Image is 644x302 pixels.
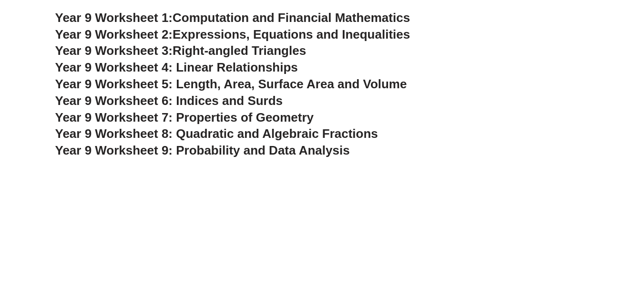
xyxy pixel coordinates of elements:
a: Year 9 Worksheet 1:Computation and Financial Mathematics [55,10,410,25]
a: Year 9 Worksheet 6: Indices and Surds [55,94,283,108]
a: Year 9 Worksheet 9: Probability and Data Analysis [55,143,350,157]
a: Year 9 Worksheet 2:Expressions, Equations and Inequalities [55,27,410,42]
span: Expressions, Equations and Inequalities [173,27,410,42]
iframe: Chat Widget [596,256,644,302]
a: Year 9 Worksheet 3:Right-angled Triangles [55,43,307,58]
a: Year 9 Worksheet 8: Quadratic and Algebraic Fractions [55,126,378,141]
span: Year 9 Worksheet 3: [55,43,173,58]
span: Right-angled Triangles [173,43,306,58]
span: Computation and Financial Mathematics [173,10,410,25]
a: Year 9 Worksheet 4: Linear Relationships [55,60,298,74]
a: Year 9 Worksheet 7: Properties of Geometry [55,110,314,125]
a: Year 9 Worksheet 5: Length, Area, Surface Area and Volume [55,77,407,91]
span: Year 9 Worksheet 1: [55,10,173,25]
span: Year 9 Worksheet 2: [55,27,173,42]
